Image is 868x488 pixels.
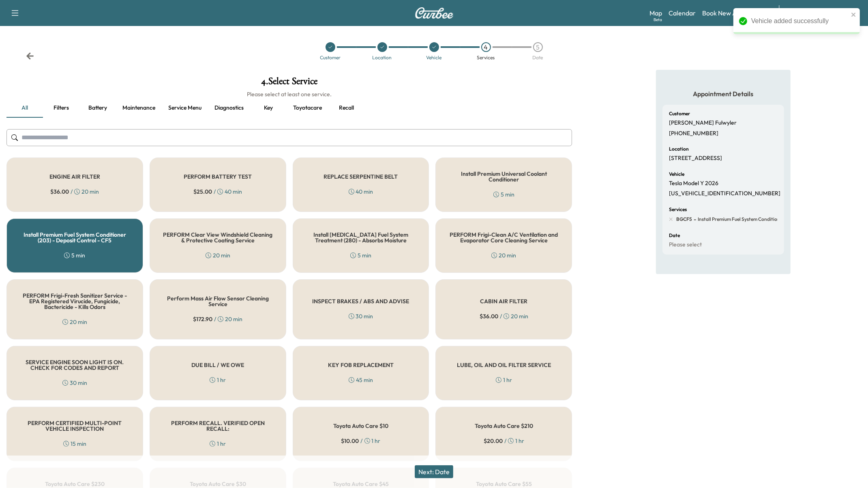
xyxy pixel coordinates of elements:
[287,98,328,118] button: Toyotacare
[702,8,771,18] a: Book New Appointment
[50,188,69,196] span: $ 36.00
[206,251,230,259] div: 20 min
[851,11,857,18] button: close
[349,312,373,320] div: 30 min
[533,55,543,60] div: Date
[20,293,130,310] h5: PERFORM Frigi-Fresh Sanitizer Service - EPA Registered Virucide, Fungicide, Bactericide - Kills O...
[191,362,244,368] h5: DUE BILL / WE OWE
[49,174,100,179] h5: ENGINE AIR FILTER
[349,188,373,196] div: 40 min
[208,98,250,118] button: Diagnostics
[484,437,524,445] div: / 1 hr
[457,362,551,368] h5: LUBE, OIL AND OIL FILTER SERVICE
[669,111,690,116] h6: Customer
[64,251,85,259] div: 5 min
[669,233,680,238] h6: Date
[63,440,86,448] div: 15 min
[491,251,516,259] div: 20 min
[193,315,212,323] span: $ 172.90
[480,312,498,320] span: $ 36.00
[20,232,130,243] h5: Install Premium Fuel System Conditioner (203) - Deposit Control - CF5
[341,437,359,445] span: $ 10.00
[669,8,696,18] a: Calendar
[116,98,162,118] button: Maintenance
[341,437,381,445] div: / 1 hr
[163,296,273,307] h5: Perform Mass Air Flow Sensor Cleaning Service
[6,98,43,118] button: all
[449,232,559,243] h5: PERFORM Frigi-Clean A/C Ventilation and Evaporator Core Cleaning Service
[669,119,737,127] p: [PERSON_NAME] Fulwyler
[669,207,687,212] h6: Services
[692,215,696,223] span: -
[193,188,242,196] div: / 40 min
[481,42,491,52] div: 4
[210,376,226,384] div: 1 hr
[662,89,784,98] h5: Appointment Details
[210,440,226,448] div: 1 hr
[50,188,99,196] div: / 20 min
[477,55,495,60] div: Services
[62,318,87,326] div: 20 min
[350,251,371,259] div: 5 min
[493,190,514,199] div: 5 min
[43,98,79,118] button: Filters
[193,315,242,323] div: / 20 min
[6,98,572,118] div: basic tabs example
[669,147,689,151] h6: Location
[669,241,702,248] p: Please select
[313,298,409,304] h5: INSPECT BRAKES / ABS AND ADVISE
[333,423,388,429] h5: Toyota Auto Care $10
[669,190,780,197] p: [US_VEHICLE_IDENTIFICATION_NUMBER]
[373,55,392,60] div: Location
[6,76,572,90] h1: 4 . Select Service
[20,420,130,432] h5: PERFORM CERTIFIED MULTI-POINT VEHICLE INSPECTION
[669,180,718,187] p: Tesla Model Y 2026
[480,312,528,320] div: / 20 min
[669,130,718,137] p: [PHONE_NUMBER]
[654,17,662,23] div: Beta
[62,379,87,387] div: 30 min
[484,437,503,445] span: $ 20.00
[162,98,208,118] button: Service menu
[426,55,442,60] div: Vehicle
[324,174,398,179] h5: REPLACE SERPENTINE BELT
[696,216,849,222] span: Install Premium Fuel System Conditioner (203) - Deposit Control - CF5
[320,55,341,60] div: Customer
[250,98,287,118] button: Key
[533,42,543,52] div: 5
[193,188,212,196] span: $ 25.00
[649,8,662,18] a: MapBeta
[496,376,512,384] div: 1 hr
[349,376,373,384] div: 45 min
[415,465,453,478] button: Next: Date
[163,232,273,243] h5: PERFORM Clear View Windshield Cleaning & Protective Coating Service
[751,16,849,26] div: Vehicle added successfully
[449,171,559,182] h5: Install Premium Universal Coolant Conditioner
[26,52,34,60] div: Back
[669,172,684,177] h6: Vehicle
[328,362,394,368] h5: KEY FOB REPLACEMENT
[79,98,116,118] button: Battery
[20,359,130,371] h5: SERVICE ENGINE SOON LIGHT IS ON. CHECK FOR CODES AND REPORT
[415,7,454,19] img: Curbee Logo
[676,216,692,222] span: BGCF5
[480,298,527,304] h5: CABIN AIR FILTER
[475,423,533,429] h5: Toyota Auto Care $210
[328,98,365,118] button: Recall
[669,155,722,162] p: [STREET_ADDRESS]
[6,90,572,98] h6: Please select at least one service.
[306,232,416,243] h5: Install [MEDICAL_DATA] Fuel System Treatment (280) - Absorbs Moisture
[184,174,252,179] h5: PERFORM BATTERY TEST
[163,420,273,432] h5: PERFORM RECALL. VERIFIED OPEN RECALL:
